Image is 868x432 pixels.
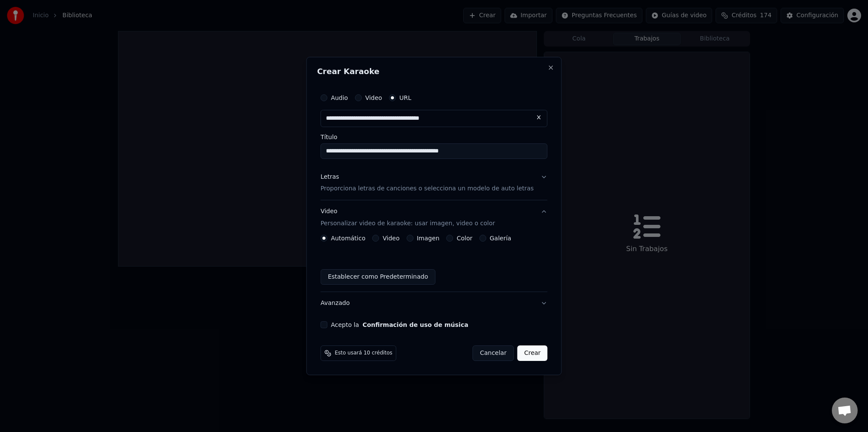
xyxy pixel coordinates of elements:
label: Color [457,235,473,241]
button: Cancelar [473,345,514,361]
p: Proporciona letras de canciones o selecciona un modelo de auto letras [320,185,533,193]
label: Video [383,235,400,241]
div: Video [320,208,495,228]
button: Acepto la [363,322,468,328]
span: Esto usará 10 créditos [335,350,392,357]
button: Establecer como Predeterminado [320,269,435,285]
label: Audio [331,95,348,101]
label: Acepto la [331,322,468,328]
h2: Crear Karaoke [317,68,551,75]
button: VideoPersonalizar video de karaoke: usar imagen, video o color [320,201,547,235]
div: Letras [320,173,339,181]
label: Título [320,134,547,140]
label: Imagen [417,235,440,241]
label: Automático [331,235,365,241]
button: Avanzado [320,292,547,314]
button: LetrasProporciona letras de canciones o selecciona un modelo de auto letras [320,166,547,200]
button: Crear [517,345,547,361]
label: Video [365,95,382,101]
label: URL [399,95,411,101]
p: Personalizar video de karaoke: usar imagen, video o color [320,219,495,228]
label: Galería [490,235,511,241]
div: VideoPersonalizar video de karaoke: usar imagen, video o color [320,235,547,292]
